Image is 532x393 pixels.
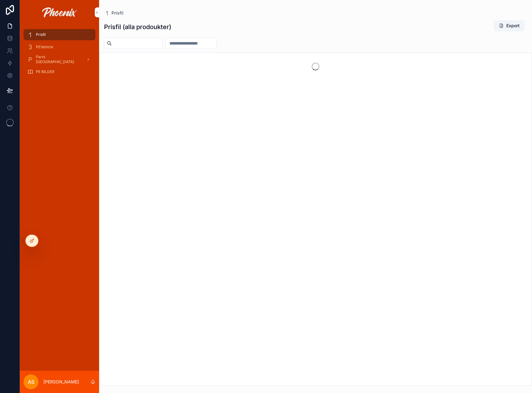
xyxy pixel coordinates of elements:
p: [PERSON_NAME] [43,379,79,385]
img: App logo [42,7,77,17]
span: PEVehicle [36,45,53,50]
a: PEVehicle [24,41,95,53]
div: scrollable content [20,25,99,85]
span: Prisfil [36,32,46,37]
a: Parts [GEOGRAPHIC_DATA] [24,54,95,65]
span: AS [28,378,34,386]
a: Prisfil [24,29,95,40]
span: Prisfil [111,10,124,16]
a: PE BILDER [24,66,95,77]
h1: Prisfil (alla prodoukter) [104,23,171,31]
a: Prisfil [104,10,124,16]
span: PE BILDER [36,69,55,74]
button: Export [494,20,525,31]
span: Parts [GEOGRAPHIC_DATA] [36,54,81,64]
